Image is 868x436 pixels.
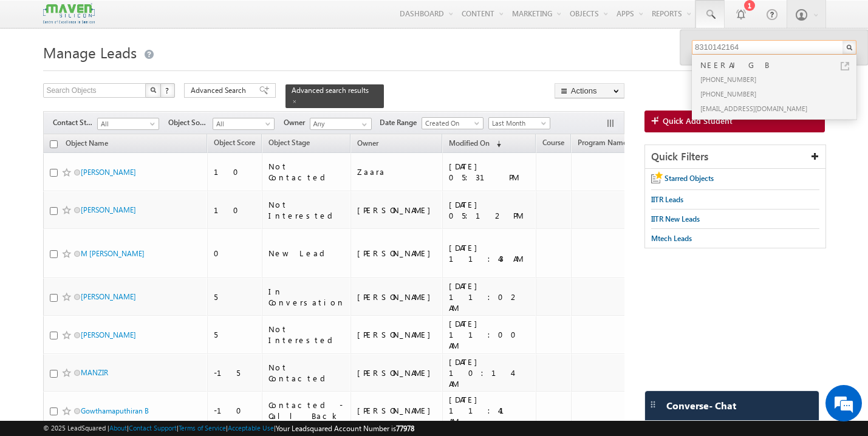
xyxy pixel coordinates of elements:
[268,324,345,346] div: Not Interested
[228,424,274,432] a: Acceptable Use
[666,400,736,411] span: Converse - Chat
[284,117,310,128] span: Owner
[357,138,378,148] span: Owner
[449,281,530,313] div: [DATE] 11:02 AM
[165,85,171,95] span: ?
[43,423,414,434] span: © 2025 LeadSquared | | | | |
[396,424,414,433] span: 77978
[357,291,437,302] div: [PERSON_NAME]
[536,136,570,152] a: Course
[214,205,256,216] div: 10
[651,214,700,223] span: IITR New Leads
[449,161,530,183] div: [DATE] 05:31 PM
[214,248,256,259] div: 0
[698,72,861,86] div: [PHONE_NUMBER]
[491,139,501,149] span: (sorted descending)
[129,424,177,432] a: Contact Support
[97,118,159,130] a: All
[53,117,97,128] span: Contact Stage
[357,329,437,340] div: [PERSON_NAME]
[208,136,261,152] a: Object Score
[60,137,114,152] a: Object Name
[449,138,490,148] span: Modified On
[268,248,345,259] div: New Lead
[357,166,437,177] div: Zaara
[98,118,155,129] span: All
[380,117,422,128] span: Date Range
[422,117,484,129] a: Created On
[213,118,275,130] a: All
[357,367,437,378] div: [PERSON_NAME]
[645,145,825,169] div: Quick Filters
[357,205,437,216] div: [PERSON_NAME]
[214,329,256,340] div: 5
[268,138,310,147] span: Object Stage
[449,242,530,264] div: [DATE] 11:43 AM
[542,138,564,147] span: Course
[81,292,136,301] a: [PERSON_NAME]
[168,117,213,128] span: Object Source
[109,424,127,432] a: About
[81,368,108,377] a: MANZIR
[276,424,414,433] span: Your Leadsquared Account Number is
[663,115,733,126] span: Quick Add Student
[357,405,437,416] div: [PERSON_NAME]
[449,199,530,221] div: [DATE] 05:12 PM
[179,424,226,432] a: Terms of Service
[213,118,271,129] span: All
[81,249,145,258] a: M [PERSON_NAME]
[698,101,861,115] div: [EMAIL_ADDRESS][DOMAIN_NAME]
[81,406,149,415] a: Gowthamaputhiran B
[214,166,256,177] div: 10
[651,234,692,243] span: Mtech Leads
[449,318,530,351] div: [DATE] 11:00 AM
[292,86,369,95] span: Advanced search results
[214,291,256,302] div: 5
[268,286,345,308] div: In Conversation
[443,136,507,152] a: Modified On (sorted descending)
[191,85,250,96] span: Advanced Search
[214,367,256,378] div: -15
[81,205,136,214] a: [PERSON_NAME]
[644,111,825,132] a: Quick Add Student
[357,248,437,259] div: [PERSON_NAME]
[488,117,550,129] a: Last Month
[160,83,175,98] button: ?
[43,3,94,24] img: Custom Logo
[449,356,530,389] div: [DATE] 10:14 AM
[268,199,345,221] div: Not Interested
[648,400,658,409] img: carter-drag
[555,83,624,98] button: Actions
[422,118,480,129] span: Created On
[150,87,156,93] img: Search
[214,405,256,416] div: -10
[698,86,861,101] div: [PHONE_NUMBER]
[262,136,316,152] a: Object Stage
[489,118,547,129] span: Last Month
[310,118,372,130] input: Type to Search
[355,118,371,131] a: Show All Items
[651,195,683,204] span: IITR Leads
[578,138,627,147] span: Program Name
[572,136,633,152] a: Program Name
[81,330,136,339] a: [PERSON_NAME]
[665,174,714,183] span: Starred Objects
[81,168,136,177] a: [PERSON_NAME]
[268,400,345,421] div: Contacted - Call Back
[214,138,255,147] span: Object Score
[268,161,345,183] div: Not Contacted
[43,43,137,62] span: Manage Leads
[50,140,58,148] input: Check all records
[449,394,530,427] div: [DATE] 11:41 AM
[698,58,861,72] div: NEERAJ G B
[268,362,345,384] div: Not Contacted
